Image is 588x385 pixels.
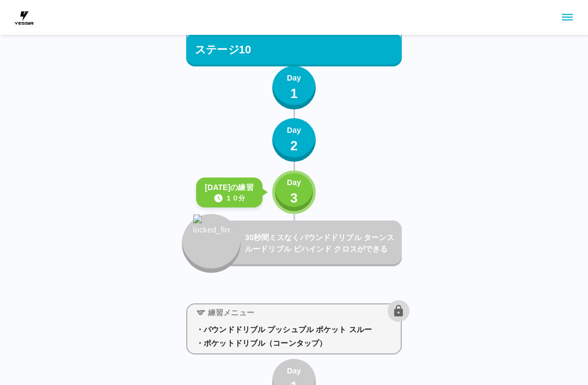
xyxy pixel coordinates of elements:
[193,215,230,259] img: locked_fire_icon
[208,307,254,319] p: 練習メニュー
[290,84,298,103] p: 1
[225,193,245,203] p: １０分
[272,118,316,162] button: Day2
[290,188,298,208] p: 3
[245,232,397,255] p: 30秒間ミスなくパウンドドリブル ターンスルードリブル ビハインド クロスができる
[272,170,316,214] button: Day3
[287,177,301,188] p: Day
[196,324,392,335] p: ・パウンドドリブル プッシュプル ポケット スルー
[287,365,301,377] p: Day
[196,338,392,349] p: ・ポケットドリブル（コーンタップ）
[287,72,301,84] p: Day
[272,66,316,109] button: Day1
[205,182,254,193] p: [DATE]の練習
[290,136,298,156] p: 2
[195,41,251,58] p: ステージ10
[287,125,301,136] p: Day
[558,8,577,27] button: sidemenu
[13,7,35,28] img: dummy
[182,214,241,273] button: locked_fire_icon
